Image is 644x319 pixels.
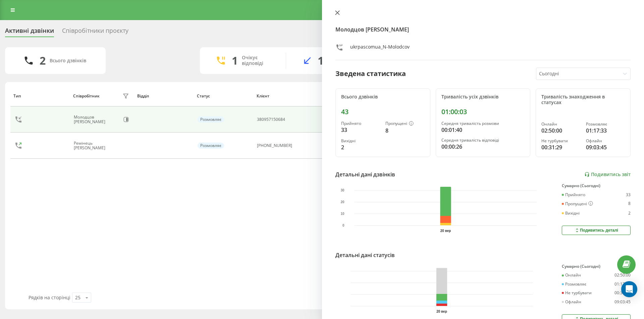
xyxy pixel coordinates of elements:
div: [PHONE_NUMBER] [257,143,292,148]
div: Сумарно (Сьогодні) [562,183,631,188]
div: 01:17:33 [614,282,631,287]
div: 33 [341,126,380,134]
div: Тривалість усіх дзвінків [441,94,525,100]
div: Співробітник [73,94,100,98]
div: 25 [75,294,80,301]
div: Вихідні [341,139,380,143]
div: 8 [628,201,631,207]
div: Детальні дані дзвінків [335,170,395,178]
div: Відділ [137,94,191,98]
div: Очікує відповіді [242,55,276,66]
div: Середня тривалість відповіді [441,138,525,143]
div: Детальні дані статусів [335,251,395,259]
div: 09:03:45 [614,300,631,304]
div: Пропущені [385,121,424,127]
div: Молодцов [PERSON_NAME] [74,115,120,125]
text: 10 [340,212,344,216]
div: 09:03:45 [586,143,625,151]
div: 00:31:29 [541,143,580,151]
div: 00:31:29 [614,291,631,295]
text: 20 вер [440,229,451,233]
div: Співробітники проєкту [62,27,128,37]
div: 43 [341,108,425,116]
div: 01:17:33 [586,127,625,135]
div: 02:50:00 [541,127,580,135]
div: Пропущені [562,201,593,207]
div: 8 [385,127,424,135]
div: Не турбувати [541,139,580,143]
div: ukrpascomua_N-Molodcov [350,44,410,53]
div: Активні дзвінки [5,27,54,37]
div: Статус [197,94,250,98]
div: Всього дзвінків [341,94,425,100]
div: 2 [628,211,631,216]
a: Подивитись звіт [584,172,631,177]
div: Онлайн [562,273,581,277]
div: Офлайн [562,300,581,304]
div: 2 [341,143,380,151]
div: Клієнт [257,94,324,98]
div: 02:50:00 [614,273,631,277]
div: Open Intercom Messenger [621,281,637,297]
div: 00:00:26 [441,143,525,151]
div: Онлайн [541,122,580,127]
div: Сумарно (Сьогодні) [562,264,631,269]
div: Не турбувати [562,291,592,295]
h4: Молодцов [PERSON_NAME] [335,25,631,33]
text: 0 [342,224,344,227]
span: Рядків на сторінці [29,294,70,301]
div: 380957150684 [257,117,285,122]
div: 1 [318,54,324,67]
div: Всього дзвінків [50,58,86,64]
div: Прийнято [341,121,380,126]
div: 33 [626,192,631,197]
text: 20 [340,200,344,204]
div: Розмовляє [586,122,625,127]
div: Розмовляє [198,143,224,149]
div: Офлайн [586,139,625,143]
div: 1 [232,54,238,67]
div: Зведена статистика [335,69,406,79]
text: 30 [340,188,344,192]
div: Вихідні [562,211,580,216]
div: Ремінець [PERSON_NAME] [74,141,121,151]
div: Тривалість знаходження в статусах [541,94,625,105]
div: 00:01:40 [441,126,525,134]
div: Середня тривалість розмови [441,121,525,126]
div: 2 [40,54,46,67]
div: Тип [13,94,67,98]
div: Розмовляє [562,282,586,287]
button: Подивитись деталі [562,226,631,235]
div: Подивитись деталі [574,228,618,233]
div: Прийнято [562,192,585,197]
text: 20 вер [436,310,447,313]
div: 01:00:03 [441,108,525,116]
div: Розмовляє [198,116,224,123]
